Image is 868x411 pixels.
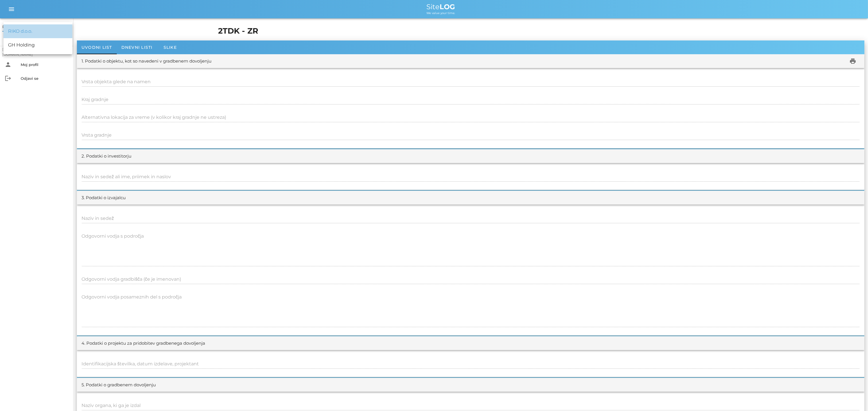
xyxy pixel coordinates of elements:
h1: 2TDK - ZR [218,25,681,37]
b: LOG [440,3,455,11]
div: 5. Podatki o gradbenem dovoljenju [81,382,156,388]
div: 4. Podatki o projektu za pridobitev gradbenega dovoljenja [81,340,205,347]
span: We value your time. [426,11,455,15]
div: RIKO d.o.o. [2,22,71,31]
span: Uvodni list [81,45,112,50]
div: Moj profil [21,62,69,67]
div: Odjavi se [21,76,69,81]
i: menu [8,6,15,13]
i: logout [5,75,11,82]
div: Pripomoček za klepet [786,349,868,411]
div: RIKO d.o.o. [2,24,22,29]
div: RIKO d.o.o. [8,28,68,34]
div: 3. Podatki o izvajalcu [81,195,126,201]
i: person [5,61,11,68]
span: Dnevni listi [121,45,153,50]
span: Slike [164,45,177,50]
div: GH Holding [8,42,68,48]
div: 1. Podatki o objektu, kot so navedeni v gradbenem dovoljenju [81,58,211,65]
div: 2. Podatki o investitorju [81,153,131,160]
iframe: Chat Widget [786,349,868,411]
span: Site [426,3,455,11]
i: print [850,58,857,65]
